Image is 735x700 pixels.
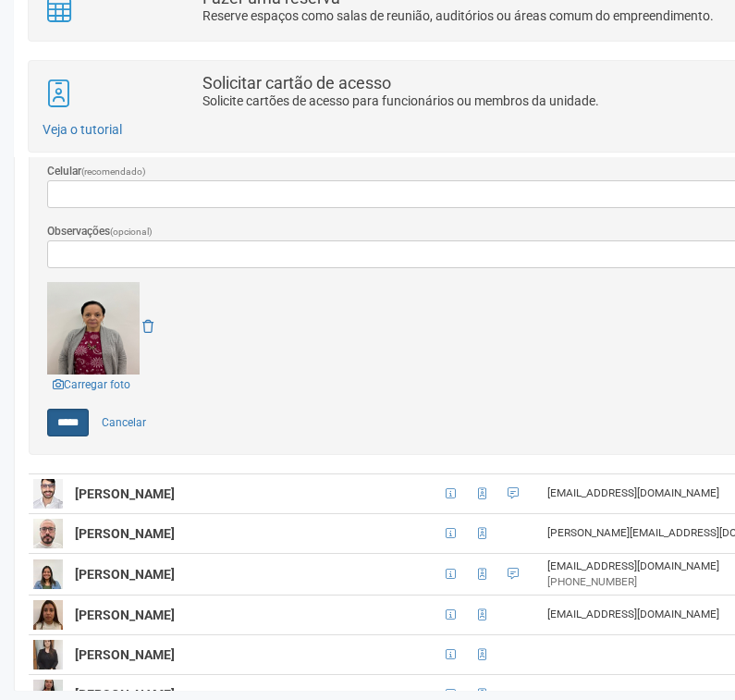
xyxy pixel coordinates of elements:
[47,163,146,180] label: Celular
[75,567,175,582] strong: [PERSON_NAME]
[110,227,153,237] span: (opcional)
[75,647,175,662] strong: [PERSON_NAME]
[33,640,63,669] img: user.png
[92,409,156,436] a: Cancelar
[33,559,63,589] img: user.png
[47,282,140,375] img: GetFile
[47,223,153,240] label: Observações
[75,486,175,501] strong: [PERSON_NAME]
[43,122,122,137] a: Veja o tutorial
[33,519,63,548] img: user.png
[81,166,146,177] span: (recomendado)
[33,600,63,630] img: user.png
[33,479,63,509] img: user.png
[142,319,153,334] a: Remover
[75,526,175,541] strong: [PERSON_NAME]
[202,73,391,92] strong: Solicitar cartão de acesso
[75,608,175,622] strong: [PERSON_NAME]
[47,375,136,395] a: Carregar foto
